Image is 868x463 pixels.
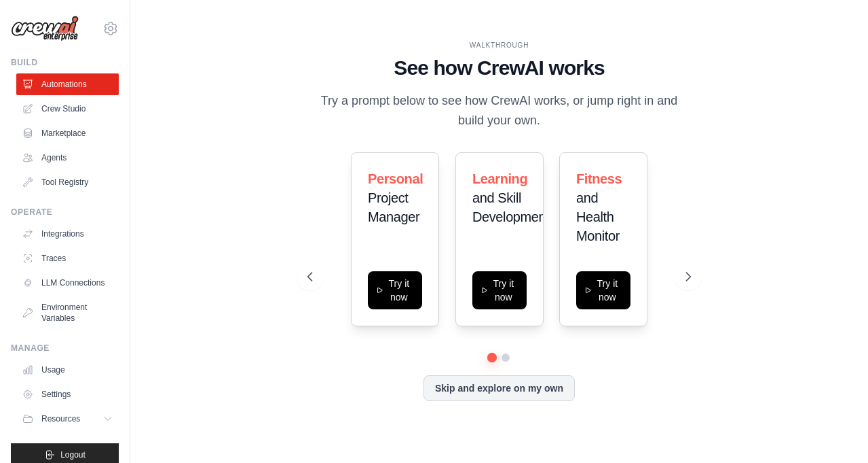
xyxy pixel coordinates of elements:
[16,73,119,95] a: Automations
[472,190,549,224] span: and Skill Development
[16,98,119,120] a: Crew Studio
[16,359,119,381] a: Usage
[16,171,119,193] a: Tool Registry
[16,408,119,430] button: Resources
[41,413,80,424] span: Resources
[576,271,630,309] button: Try it now
[11,16,79,41] img: Logo
[576,171,622,186] span: Fitness
[472,271,527,309] button: Try it now
[16,383,119,405] a: Settings
[16,247,119,269] a: Traces
[576,190,620,243] span: and Health Monitor
[800,398,868,463] iframe: Chat Widget
[472,171,527,186] span: Learning
[16,122,119,144] a: Marketplace
[307,56,692,80] h1: See how CrewAI works
[423,375,575,401] button: Skip and explore on my own
[16,296,119,329] a: Environment Variables
[60,449,86,460] span: Logout
[11,207,119,218] div: Operate
[11,343,119,354] div: Manage
[307,91,692,131] p: Try a prompt below to see how CrewAI works, or jump right in and build your own.
[16,147,119,169] a: Agents
[368,190,419,224] span: Project Manager
[16,272,119,294] a: LLM Connections
[368,171,423,186] span: Personal
[368,271,422,309] button: Try it now
[307,40,692,50] div: WALKTHROUGH
[11,57,119,68] div: Build
[16,223,119,245] a: Integrations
